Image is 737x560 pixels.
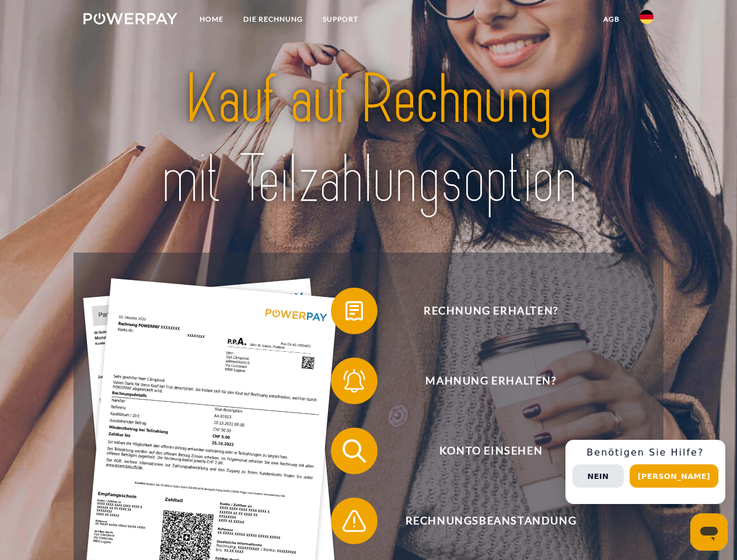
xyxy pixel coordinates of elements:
button: Nein [572,464,624,488]
span: Mahnung erhalten? [348,358,634,404]
div: Schnellhilfe [565,440,725,504]
h3: Benötigen Sie Hilfe? [572,447,718,459]
img: de [640,10,654,24]
img: qb_bill.svg [340,296,369,325]
span: Rechnung erhalten? [348,288,634,334]
a: Home [190,9,233,30]
span: Konto einsehen [348,428,634,474]
button: [PERSON_NAME] [630,464,718,488]
img: qb_bell.svg [340,366,369,395]
a: agb [593,9,630,30]
img: logo-powerpay-white.svg [83,13,177,24]
button: Rechnung erhalten? [331,288,634,334]
button: Rechnungsbeanstandung [331,498,634,544]
button: Konto einsehen [331,428,634,474]
button: Mahnung erhalten? [331,358,634,404]
img: title-powerpay_de.svg [111,56,626,223]
a: DIE RECHNUNG [233,9,313,30]
a: SUPPORT [313,9,368,30]
img: qb_search.svg [340,436,369,466]
iframe: Schaltfläche zum Öffnen des Messaging-Fensters [690,513,728,551]
img: qb_warning.svg [340,506,369,535]
span: Rechnungsbeanstandung [348,498,634,544]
